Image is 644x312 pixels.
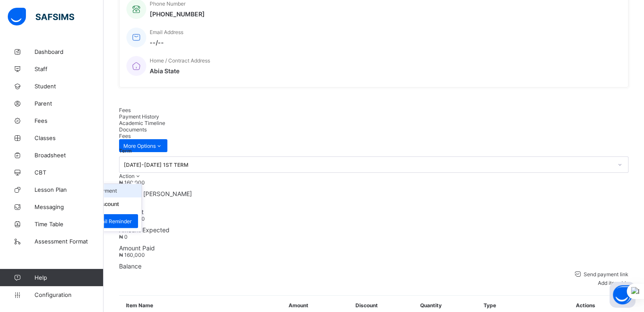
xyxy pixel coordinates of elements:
[119,113,159,120] span: Payment History
[119,107,131,113] span: Fees
[119,244,628,252] span: Amount Paid
[35,274,103,281] span: Help
[150,29,183,35] span: Email Address
[150,39,183,46] span: --/--
[35,100,104,107] span: Parent
[71,197,141,211] li: dropdown-list-item-text-1
[35,221,104,228] span: Time Table
[119,262,628,270] span: Balance
[35,152,104,159] span: Broadsheet
[119,120,165,126] span: Academic Timeline
[119,208,628,215] span: Discount
[35,134,104,141] span: Classes
[35,291,103,298] span: Configuration
[119,234,128,240] span: ₦ 0
[598,280,619,286] span: Add item
[150,67,210,75] span: Abia State
[119,252,145,258] span: ₦ 160,000
[119,148,132,154] span: Term
[35,186,104,193] span: Lesson Plan
[35,238,104,245] span: Assessment Format
[81,218,132,225] span: Send Email Reminder
[150,0,185,7] span: Phone Number
[119,226,628,234] span: Amount Expected
[119,126,147,133] span: Documents
[35,203,104,210] span: Messaging
[71,211,141,231] li: dropdown-list-item-text-2
[150,10,205,18] span: [PHONE_NUMBER]
[124,162,613,168] div: [DATE]-[DATE] 1ST TERM
[71,184,141,197] li: dropdown-list-item-text-0
[35,48,104,55] span: Dashboard
[35,66,104,72] span: Staff
[119,173,135,179] span: Action
[119,133,131,139] span: Fees
[119,190,628,197] span: Student [PERSON_NAME]
[35,83,104,90] span: Student
[8,8,74,26] img: safsims
[35,117,104,124] span: Fees
[123,143,163,149] span: More Options
[35,169,104,176] span: CBT
[74,201,119,207] button: Manage Discount
[609,282,635,308] button: Open asap
[150,57,210,64] span: Home / Contract Address
[582,271,628,278] span: Send payment link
